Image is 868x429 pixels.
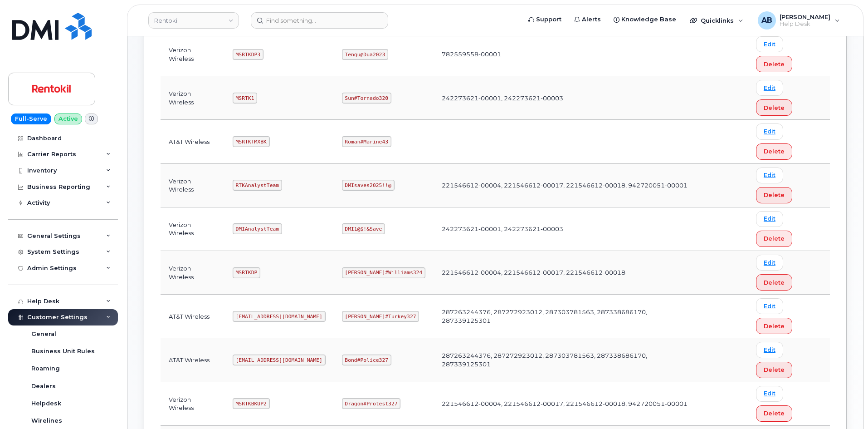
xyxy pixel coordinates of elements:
td: 782559558-00001 [434,33,697,76]
span: Knowledge Base [621,15,676,24]
code: [PERSON_NAME]#Williams324 [342,267,425,278]
td: AT&T Wireless [161,120,224,163]
span: Delete [764,365,785,374]
td: 242273621-00001, 242273621-00003 [434,76,697,120]
td: 221546612-00004, 221546612-00017, 221546612-00018 [434,251,697,295]
a: Edit [756,211,783,227]
span: Delete [764,234,785,243]
input: Find something... [251,12,388,29]
span: [PERSON_NAME] [780,13,830,20]
span: Delete [764,60,785,69]
td: AT&T Wireless [161,338,224,382]
button: Delete [756,318,792,334]
code: RTKAnalystTeam [233,180,282,191]
button: Delete [756,274,792,291]
code: MSRTKBKUP2 [233,398,270,409]
span: Delete [764,322,785,330]
td: Verizon Wireless [161,251,224,295]
button: Delete [756,187,792,203]
a: Edit [756,255,783,271]
td: Verizon Wireless [161,76,224,120]
button: Delete [756,231,792,247]
code: MSRTK1 [233,93,257,104]
td: 242273621-00001, 242273621-00003 [434,207,697,251]
span: Delete [764,409,785,418]
button: Delete [756,56,792,72]
a: Edit [756,123,783,139]
code: MSRTKTMXBK [233,136,270,147]
code: Bond#Police327 [342,355,391,365]
td: Verizon Wireless [161,382,224,426]
code: [EMAIL_ADDRESS][DOMAIN_NAME] [233,355,326,365]
code: Dragon#Protest327 [342,398,401,409]
a: Edit [756,168,783,183]
iframe: Messenger Launcher [829,390,861,422]
code: Sun#Tornado320 [342,93,391,104]
td: 287263244376, 287272923012, 287303781563, 287338686170, 287339125301 [434,295,697,338]
a: Rentokil [148,12,239,29]
a: Edit [756,36,783,52]
div: Quicklinks [683,11,750,30]
code: DMI1@$!&Save [342,223,385,234]
button: Delete [756,405,792,422]
code: DMIsaves2025!!@ [342,180,395,191]
td: 287263244376, 287272923012, 287303781563, 287338686170, 287339125301 [434,338,697,382]
span: AB [761,15,772,26]
a: Knowledge Base [607,10,683,29]
span: Delete [764,104,785,112]
a: Edit [756,80,783,96]
td: Verizon Wireless [161,207,224,251]
td: 221546612-00004, 221546612-00017, 221546612-00018, 942720051-00001 [434,382,697,426]
span: Quicklinks [701,17,734,24]
a: Support [522,10,568,29]
td: AT&T Wireless [161,295,224,338]
span: Alerts [582,15,601,24]
code: [PERSON_NAME]#Turkey327 [342,311,419,322]
td: Verizon Wireless [161,33,224,76]
span: Delete [764,191,785,199]
div: Adam Bake [751,11,846,30]
button: Delete [756,99,792,116]
span: Support [536,15,561,24]
a: Alerts [568,10,607,29]
td: 221546612-00004, 221546612-00017, 221546612-00018, 942720051-00001 [434,164,697,207]
a: Edit [756,298,783,314]
a: Edit [756,342,783,358]
code: [EMAIL_ADDRESS][DOMAIN_NAME] [233,311,326,322]
button: Delete [756,362,792,378]
code: MSRTKDP3 [233,49,263,60]
a: Edit [756,386,783,402]
code: Tengu@Dua2023 [342,49,388,60]
td: Verizon Wireless [161,164,224,207]
code: Roman#Marine43 [342,136,391,147]
span: Delete [764,147,785,156]
code: DMIAnalystTeam [233,223,282,234]
span: Delete [764,278,785,287]
code: MSRTKDP [233,267,260,278]
button: Delete [756,143,792,160]
span: Help Desk [780,20,830,28]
